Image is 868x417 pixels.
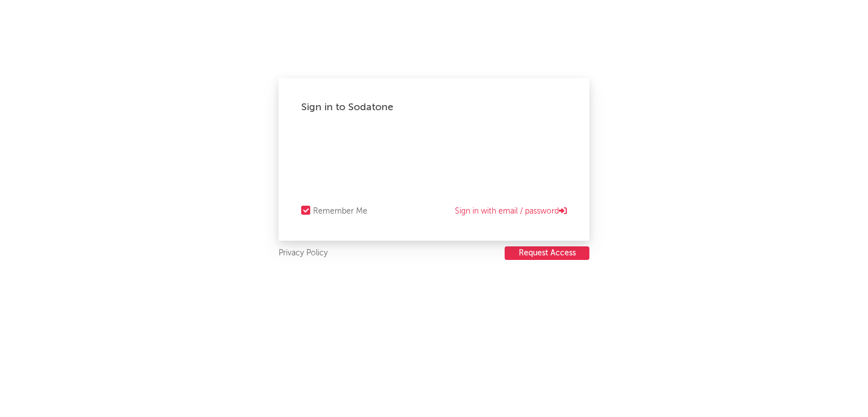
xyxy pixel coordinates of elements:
div: Remember Me [313,205,367,218]
a: Sign in with email / password [455,205,567,218]
div: Sign in to Sodatone [301,101,567,114]
button: Request Access [505,246,589,260]
a: Request Access [505,246,589,260]
a: Privacy Policy [279,246,328,260]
